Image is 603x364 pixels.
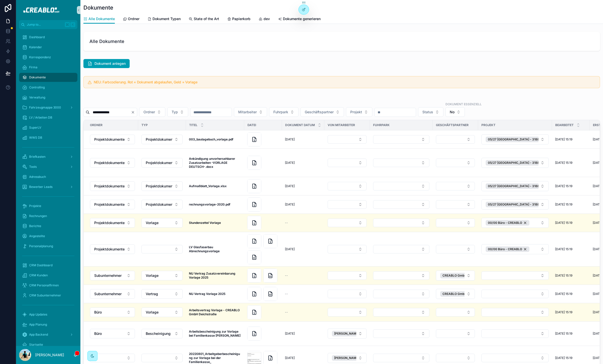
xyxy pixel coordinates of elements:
[486,137,551,142] button: Unselect 4133
[436,245,475,253] button: Select Button
[238,110,257,115] span: Mitarbeiter
[327,308,367,317] a: Select Button
[94,202,125,207] span: Projektdokumente
[285,202,295,206] span: [DATE]
[373,158,430,167] a: Select Button
[481,199,549,210] a: Select Button
[436,218,475,227] a: Select Button
[555,221,587,225] a: [DATE] 15:19
[328,135,367,144] button: Select Button
[19,281,77,290] a: CRM Personalfirmen
[94,247,125,252] span: Projektdokumente
[442,274,467,278] span: CREABLO GmbH
[328,200,367,209] button: Select Button
[285,310,321,314] a: --
[19,232,77,241] a: Angestellte
[141,245,183,253] button: Select Button
[436,182,475,191] a: Select Button
[141,307,183,317] button: Select Button
[373,271,429,280] button: Select Button
[285,184,295,188] span: [DATE]
[19,113,77,122] a: LV / Arbeiten DB
[29,45,42,49] span: Kalender
[481,134,549,145] a: Select Button
[189,272,241,280] a: NU Vertrag Zusatzvereinbarung Vorlage 2025
[19,310,77,319] a: App Updates
[83,14,115,24] a: Alle Dokumente
[328,271,367,280] button: Select Button
[481,158,549,168] button: Select Button
[29,136,42,140] span: WWS DB
[285,247,321,251] a: [DATE]
[141,135,183,144] button: Select Button
[327,218,367,227] a: Select Button
[29,234,45,238] span: Angestellte
[555,184,572,188] span: [DATE] 15:19
[90,134,135,144] a: Select Button
[373,219,429,227] button: Select Button
[90,271,135,280] button: Select Button
[19,123,77,132] a: SuperLV
[436,270,475,281] a: Select Button
[29,106,61,110] span: Fahrzeugmappe 3000
[373,182,430,191] a: Select Button
[29,35,45,39] span: Dashboard
[486,160,551,166] button: Unselect 4133
[141,329,183,339] a: Select Button
[481,244,549,254] button: Select Button
[300,107,344,117] button: Select Button
[29,313,47,317] span: App Updates
[486,202,551,207] button: Unselect 4133
[486,246,529,252] button: Unselect 30
[285,161,295,165] span: [DATE]
[139,107,165,117] button: Select Button
[189,308,241,316] a: Arbeitsvertrag Vorlage - CREABLO GmbH Deichstraße
[141,200,183,209] button: Select Button
[19,222,77,231] a: Berichte
[19,242,77,251] a: Personalplanung
[90,244,135,254] a: Select Button
[19,201,77,211] a: Projekte
[29,126,41,130] span: SuperLV
[436,308,475,317] button: Select Button
[481,308,549,317] button: Select Button
[19,83,77,92] a: Controlling
[373,271,430,280] a: Select Button
[189,157,241,169] a: Ankündigung unvorhersehbarer Zusatzarbeiten -VORLAGE DEUTSCH-.docx
[172,110,178,115] span: Typ
[436,158,475,167] a: Select Button
[273,110,288,115] span: Fuhrpark
[94,184,125,189] span: Projektdokumente
[146,202,172,207] span: Projektdokument
[19,271,77,280] a: CRM Kunden
[90,329,135,339] a: Select Button
[450,110,455,115] span: No
[285,274,288,278] span: --
[29,116,52,120] span: LV / Arbeiten DB
[285,310,288,314] span: --
[373,135,430,144] a: Select Button
[141,245,183,254] a: Select Button
[19,162,77,171] a: Tools
[440,273,474,278] button: Unselect 1921
[436,135,475,144] a: Select Button
[328,159,367,167] button: Select Button
[94,160,125,165] span: Projektdokumente
[29,165,37,169] span: Tools
[436,245,475,254] a: Select Button
[90,218,135,228] a: Select Button
[141,134,183,144] a: Select Button
[19,172,77,181] a: Adressbuch
[327,200,367,209] a: Select Button
[141,271,183,281] a: Select Button
[141,271,183,280] button: Select Button
[422,110,433,115] span: Status
[373,218,430,227] a: Select Button
[488,184,543,188] span: 05/27 [GEOGRAPHIC_DATA] - 318860
[436,200,475,209] a: Select Button
[442,292,467,296] span: CREABLO GmbH
[481,271,549,280] button: Select Button
[488,161,543,165] span: 05/27 [GEOGRAPHIC_DATA] - 318860
[327,271,367,280] a: Select Button
[285,292,321,296] a: --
